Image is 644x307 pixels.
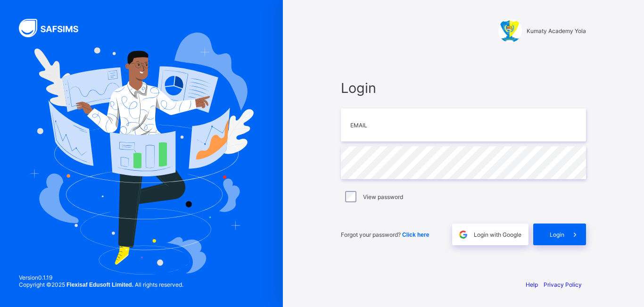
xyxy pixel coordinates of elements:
span: Login [341,80,586,96]
img: SAFSIMS Logo [19,19,90,37]
span: Click here [402,232,429,238]
span: Version 0.1.19 [19,274,183,281]
img: google.396cfc9801f0270233282035f929180a.svg [458,229,469,240]
label: View password [363,193,403,200]
img: Hero Image [29,33,254,274]
span: Forgot your password? [341,231,429,238]
span: Login [550,231,564,238]
a: Help [526,281,538,288]
a: Privacy Policy [544,281,582,288]
span: Copyright © 2025 All rights reserved. [19,281,183,288]
span: Kumaty Academy Yola [527,27,586,34]
strong: Flexisaf Edusoft Limited. [66,282,133,288]
span: Login with Google [474,231,521,238]
a: Click here [402,231,429,238]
